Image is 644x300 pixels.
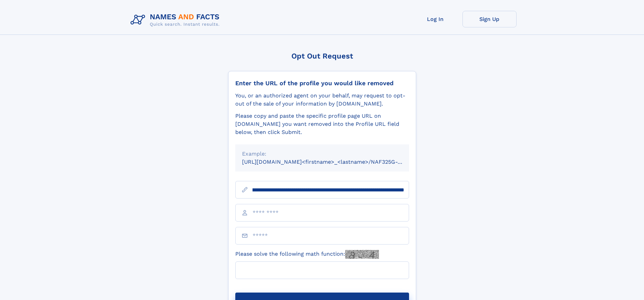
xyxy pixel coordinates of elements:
[235,92,409,108] div: You, or an authorized agent on your behalf, may request to opt-out of the sale of your informatio...
[242,159,422,165] small: [URL][DOMAIN_NAME]<firstname>_<lastname>/NAF325G-xxxxxxxx
[408,11,462,27] a: Log In
[242,150,402,158] div: Example:
[228,52,416,60] div: Opt Out Request
[128,11,225,29] img: Logo Names and Facts
[235,250,379,259] label: Please solve the following math function:
[235,79,409,87] div: Enter the URL of the profile you would like removed
[235,112,409,136] div: Please copy and paste the specific profile page URL on [DOMAIN_NAME] you want removed into the Pr...
[462,11,517,27] a: Sign Up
